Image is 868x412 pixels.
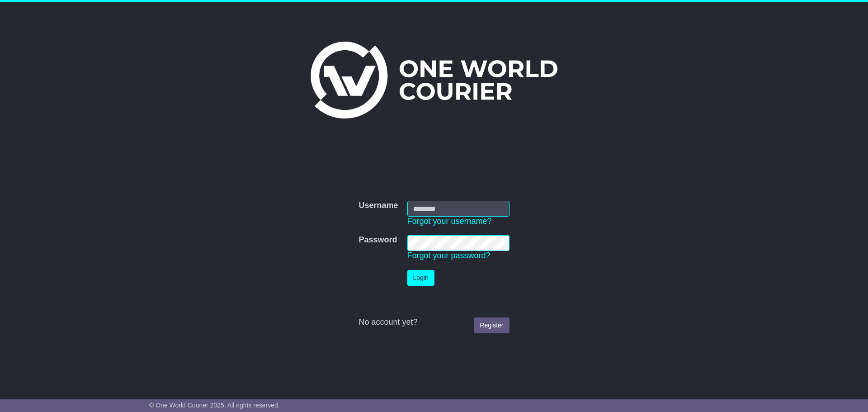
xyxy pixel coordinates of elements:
a: Register [474,317,509,333]
img: One World [311,42,557,118]
label: Username [359,201,398,211]
label: Password [359,235,397,245]
button: Login [407,270,434,286]
div: No account yet? [359,317,509,327]
a: Forgot your username? [407,217,492,226]
span: © One World Courier 2025. All rights reserved. [149,402,280,409]
a: Forgot your password? [407,251,491,260]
